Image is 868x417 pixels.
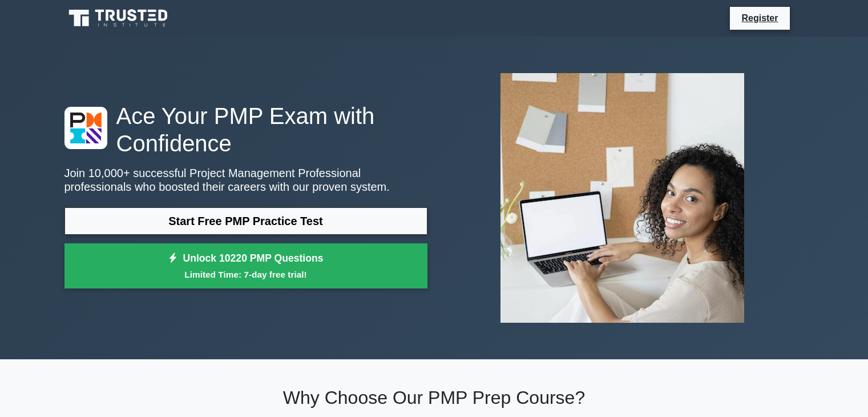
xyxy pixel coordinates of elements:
[64,102,427,157] h1: Ace Your PMP Exam with Confidence
[64,207,427,235] a: Start Free PMP Practice Test
[64,166,427,194] p: Join 10,000+ successful Project Management Professional professionals who boosted their careers w...
[79,268,413,281] small: Limited Time: 7-day free trial!
[64,243,427,289] a: Unlock 10220 PMP QuestionsLimited Time: 7-day free trial!
[734,11,785,25] a: Register
[64,387,804,408] h2: Why Choose Our PMP Prep Course?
